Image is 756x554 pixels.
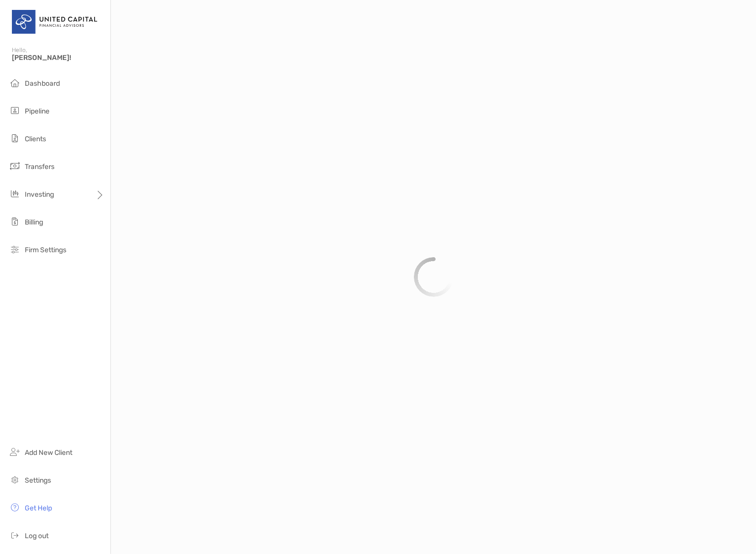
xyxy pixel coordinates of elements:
[9,132,21,144] img: clients icon
[25,135,46,143] span: Clients
[12,54,104,62] span: [PERSON_NAME]!
[25,107,50,115] span: Pipeline
[9,77,21,89] img: dashboard icon
[25,218,43,226] span: Billing
[25,448,72,457] span: Add New Client
[9,160,21,172] img: transfers icon
[9,105,21,116] img: pipeline icon
[25,532,49,540] span: Log out
[9,188,21,200] img: investing icon
[12,4,99,40] img: United Capital Logo
[9,501,21,513] img: get-help icon
[25,163,54,171] span: Transfers
[25,79,60,88] span: Dashboard
[9,529,21,541] img: logout icon
[9,446,21,458] img: add_new_client icon
[25,246,66,254] span: Firm Settings
[9,474,21,486] img: settings icon
[9,243,21,255] img: firm-settings icon
[9,216,21,227] img: billing icon
[25,190,54,199] span: Investing
[25,476,51,485] span: Settings
[25,504,52,512] span: Get Help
